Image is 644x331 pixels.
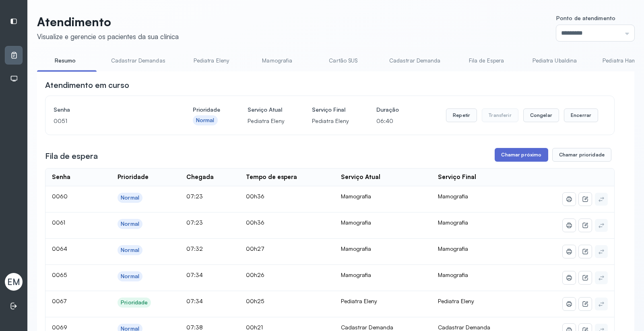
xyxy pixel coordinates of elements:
div: Prioridade [118,173,149,181]
h4: Serviço Atual [248,104,285,115]
a: Cadastrar Demanda [381,54,449,67]
div: Visualize e gerencie os pacientes da sua clínica [37,32,179,41]
a: Cartão SUS [315,54,372,67]
div: Chegada [186,173,214,181]
h4: Senha [54,104,165,115]
p: 0051 [54,115,165,127]
div: Mamografia [341,271,425,279]
div: Tempo de espera [246,173,297,181]
span: 00h25 [246,298,264,304]
button: Transferir [482,108,518,122]
a: Pediatra Ubaldina [524,54,585,67]
a: Mamografia [249,54,305,67]
div: Prioridade [121,299,148,306]
a: Resumo [37,54,93,67]
span: 0061 [52,219,65,226]
h4: Prioridade [193,104,220,115]
span: 0069 [52,324,67,331]
a: Pediatra Eleny [183,54,239,67]
span: 00h36 [246,193,264,200]
h3: Atendimento em curso [45,79,129,91]
span: 07:32 [186,245,203,252]
span: 00h27 [246,245,264,252]
span: 07:23 [186,219,203,226]
span: Pediatra Eleny [438,298,474,304]
span: 07:34 [186,298,203,304]
div: Serviço Final [438,173,476,181]
span: Mamografia [438,193,468,200]
span: 07:23 [186,193,203,200]
h4: Serviço Final [312,104,349,115]
span: 0065 [52,271,67,278]
span: 07:34 [186,271,203,278]
div: Normal [121,194,139,201]
div: Senha [52,173,70,181]
button: Encerrar [564,108,598,122]
span: Ponto de atendimento [556,15,615,21]
div: Mamografia [341,219,425,226]
span: Mamografia [438,219,468,226]
a: Cadastrar Demandas [103,54,173,67]
div: Normal [121,221,139,227]
div: Normal [121,247,139,254]
span: Mamografia [438,245,468,252]
p: 06:40 [376,115,399,127]
button: Chamar próximo [495,148,548,162]
span: Mamografia [438,271,468,278]
div: Mamografia [341,245,425,252]
div: Mamografia [341,193,425,200]
span: 0060 [52,193,68,200]
span: 0064 [52,245,67,252]
div: Cadastrar Demanda [341,324,425,331]
p: Pediatra Eleny [248,115,285,127]
p: Pediatra Eleny [312,115,349,127]
span: 00h36 [246,219,264,226]
span: 0067 [52,298,67,304]
div: Serviço Atual [341,173,380,181]
div: Pediatra Eleny [341,298,425,305]
h3: Fila de espera [45,150,98,162]
p: Atendimento [37,15,179,29]
span: 00h26 [246,271,264,278]
span: 00h21 [246,324,263,331]
button: Repetir [446,108,477,122]
h4: Duração [376,104,399,115]
button: Congelar [523,108,559,122]
div: Normal [121,273,139,280]
span: 07:38 [186,324,203,331]
button: Chamar prioridade [552,148,612,162]
span: EM [7,277,20,287]
a: Fila de Espera [458,54,515,67]
div: Normal [196,117,215,124]
span: Cadastrar Demanda [438,324,490,331]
